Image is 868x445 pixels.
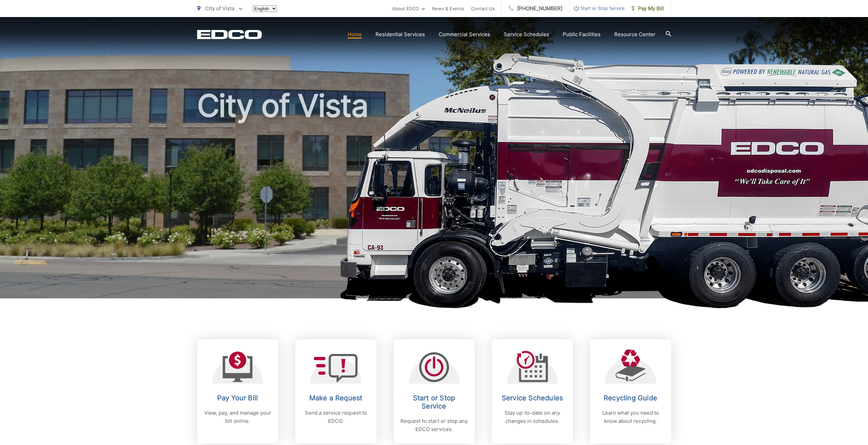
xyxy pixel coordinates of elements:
[302,409,370,425] p: Send a service request to EDCO.
[504,30,549,39] a: Service Schedules
[471,4,495,13] a: Contact Us
[597,394,664,402] h2: Recycling Guide
[614,30,656,39] a: Resource Center
[204,409,271,425] p: View, pay, and manage your bill online.
[197,339,278,444] a: Pay Your Bill View, pay, and manage your bill online.
[432,4,464,13] a: News & Events
[632,4,664,13] span: Pay My Bill
[439,30,490,39] a: Commercial Services
[204,394,271,402] h2: Pay Your Bill
[348,30,362,39] a: Home
[302,394,370,402] h2: Make a Request
[253,5,277,12] select: Select a language
[597,409,664,425] p: Learn what you need to know about recycling.
[392,4,425,13] a: About EDCO
[400,417,468,433] p: Request to start or stop any EDCO services.
[590,339,671,444] a: Recycling Guide Learn what you need to know about recycling.
[499,409,566,425] p: Stay up-to-date on any changes in schedules.
[295,339,377,444] a: Make a Request Send a service request to EDCO.
[197,89,671,305] h1: City of Vista
[400,394,468,410] h2: Start or Stop Service
[499,394,566,402] h2: Service Schedules
[376,30,425,39] a: Residential Services
[492,339,573,444] a: Service Schedules Stay up-to-date on any changes in schedules.
[563,30,601,39] a: Public Facilities
[205,5,234,12] span: City of Vista
[197,30,262,39] a: EDCD logo. Return to the homepage.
